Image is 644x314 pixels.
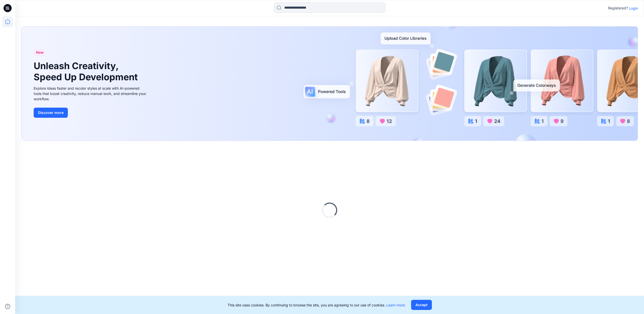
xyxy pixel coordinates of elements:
[36,49,44,55] span: New
[629,6,638,11] p: Login
[34,108,148,118] a: Discover more
[608,5,628,11] p: Registered?
[34,86,148,102] div: Explore ideas faster and recolor styles at scale with AI-powered tools that boost creativity, red...
[386,303,405,307] a: Learn more
[411,300,432,310] button: Accept
[34,61,140,82] h1: Unleash Creativity, Speed Up Development
[34,108,68,118] button: Discover more
[228,302,405,308] p: This site uses cookies. By continuing to browse the site, you are agreeing to our use of cookies.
